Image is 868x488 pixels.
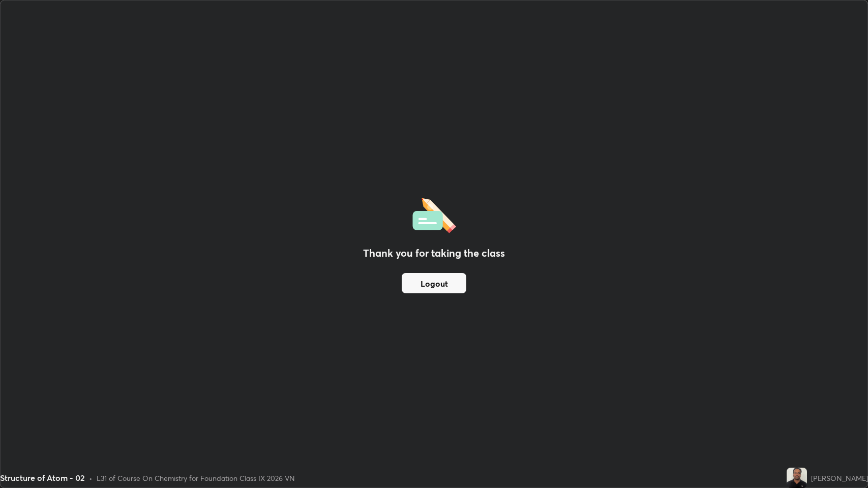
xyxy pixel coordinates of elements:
img: c449bc7577714875aafd9c306618b106.jpg [787,468,807,488]
div: [PERSON_NAME] [811,473,868,483]
div: L31 of Course On Chemistry for Foundation Class IX 2026 VN [97,473,295,483]
button: Logout [402,273,466,293]
div: • [89,473,93,483]
img: offlineFeedback.1438e8b3.svg [412,195,456,233]
h2: Thank you for taking the class [363,246,505,261]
